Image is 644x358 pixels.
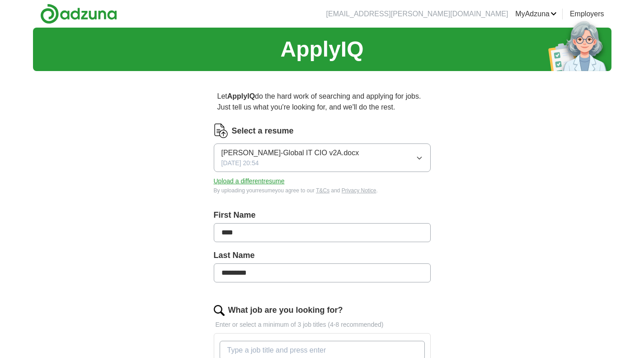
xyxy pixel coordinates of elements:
span: [PERSON_NAME]-Global IT CIO v2A.docx [221,148,359,158]
span: [DATE] 20:54 [221,158,259,168]
a: Privacy Notice [342,187,376,194]
img: CV Icon [214,124,228,138]
div: By uploading your resume you agree to our and . [214,186,431,195]
a: MyAdzuna [515,9,557,19]
img: Adzuna logo [40,4,117,24]
a: T&Cs [316,187,329,194]
p: Enter or select a minimum of 3 job titles (4-8 recommended) [214,320,431,329]
li: [EMAIL_ADDRESS][PERSON_NAME][DOMAIN_NAME] [326,9,508,19]
label: Select a resume [232,125,294,137]
h1: ApplyIQ [280,33,363,66]
strong: ApplyIQ [227,92,255,100]
button: [PERSON_NAME]-Global IT CIO v2A.docx[DATE] 20:54 [214,143,431,172]
a: Employers [570,9,604,19]
label: What job are you looking for? [228,304,343,316]
p: Let do the hard work of searching and applying for jobs. Just tell us what you're looking for, an... [214,87,431,116]
img: search.png [214,305,225,316]
button: Upload a differentresume [214,177,285,186]
label: Last Name [214,249,431,262]
label: First Name [214,209,431,221]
